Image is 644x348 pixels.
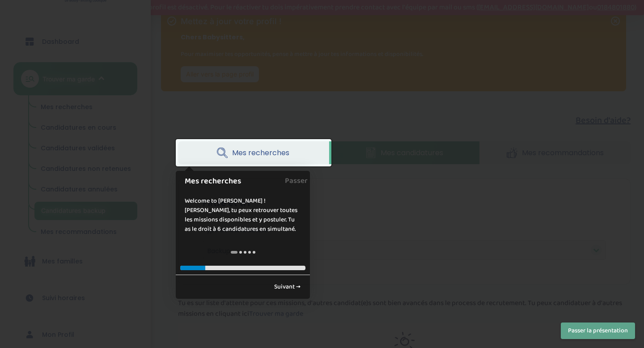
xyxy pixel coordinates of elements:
span: Mes recherches [232,147,289,158]
div: Welcome to [PERSON_NAME] ! [PERSON_NAME], tu peux retrouver toutes les missions disponibles et y ... [176,187,310,243]
a: Suivant → [269,280,305,294]
button: Passer la présentation [561,323,635,339]
h1: Mes recherches [185,175,289,187]
a: Passer [285,171,308,191]
a: Mes recherches [178,141,328,164]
